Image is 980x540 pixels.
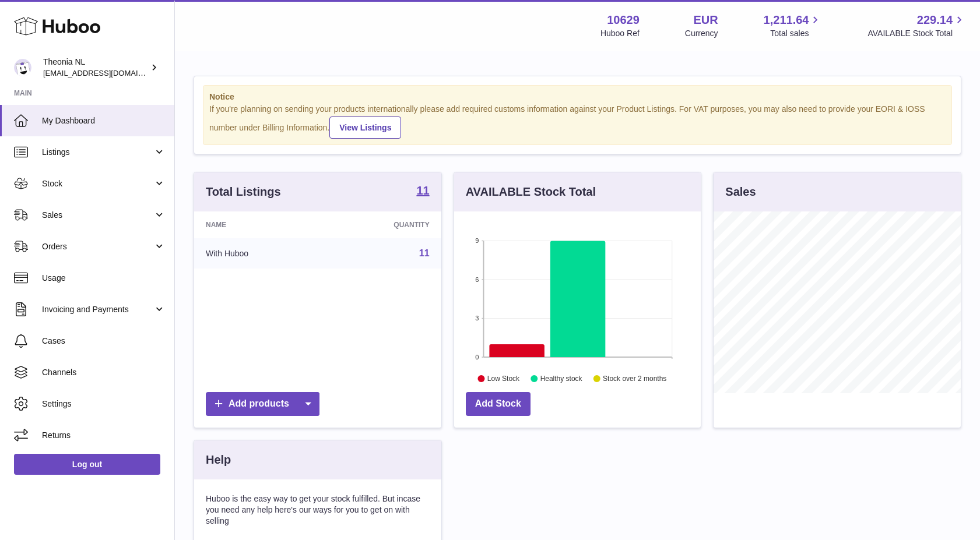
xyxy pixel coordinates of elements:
div: Theonia NL [43,57,148,79]
span: Cases [42,336,166,347]
h3: Help [206,452,231,468]
p: Huboo is the easy way to get your stock fulfilled. But incase you need any help here's our ways f... [206,493,430,527]
a: View Listings [329,117,401,139]
a: 1,211.64 Total sales [764,12,823,39]
span: Invoicing and Payments [42,304,153,315]
span: Stock [42,178,153,189]
td: With Huboo [194,238,324,269]
span: 229.14 [917,12,953,28]
a: 11 [416,185,429,199]
span: AVAILABLE Stock Total [867,28,966,39]
text: Low Stock [487,375,520,383]
h3: Total Listings [206,184,281,200]
span: Sales [42,210,153,221]
text: 6 [475,276,479,283]
a: 11 [419,248,430,258]
strong: Notice [209,91,946,103]
span: Usage [42,273,166,284]
span: Total sales [770,28,822,39]
h3: Sales [725,184,756,200]
a: Add products [206,392,319,416]
span: [EMAIL_ADDRESS][DOMAIN_NAME] [43,68,171,77]
a: Add Stock [466,392,531,416]
span: Settings [42,398,166,410]
th: Name [194,211,324,238]
text: 0 [475,354,479,361]
strong: EUR [693,12,718,28]
span: Returns [42,430,166,441]
div: Currency [685,28,718,39]
span: 1,211.64 [764,12,809,28]
strong: 11 [416,185,429,196]
span: Orders [42,241,153,252]
a: 229.14 AVAILABLE Stock Total [867,12,966,39]
img: info@wholesomegoods.eu [14,59,31,76]
span: My Dashboard [42,115,166,126]
h3: AVAILABLE Stock Total [466,184,596,200]
text: 3 [475,315,479,322]
div: Huboo Ref [600,28,640,39]
text: Stock over 2 months [603,375,666,383]
span: Listings [42,147,153,158]
th: Quantity [324,211,441,238]
div: If you're planning on sending your products internationally please add required customs informati... [209,104,946,139]
span: Channels [42,367,166,378]
strong: 10629 [607,12,640,28]
text: 9 [475,237,479,244]
text: Healthy stock [540,375,583,383]
a: Log out [14,454,160,475]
